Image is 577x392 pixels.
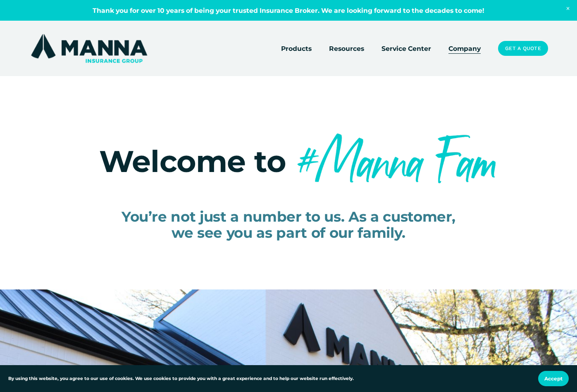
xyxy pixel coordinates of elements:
[281,43,312,54] span: Products
[8,375,354,382] p: By using this website, you agree to our use of cookies. We use cookies to provide you with a grea...
[498,41,548,56] a: Get a Quote
[381,43,431,54] a: Service Center
[281,43,312,54] a: folder dropdown
[329,43,364,54] span: Resources
[329,43,364,54] a: folder dropdown
[99,143,286,179] span: Welcome to
[29,32,149,65] img: Manna Insurance Group
[538,371,569,386] button: Accept
[122,208,455,241] span: You’re not just a number to us. As a customer, we see you as part of our family.
[448,43,481,54] a: Company
[544,375,563,382] span: Accept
